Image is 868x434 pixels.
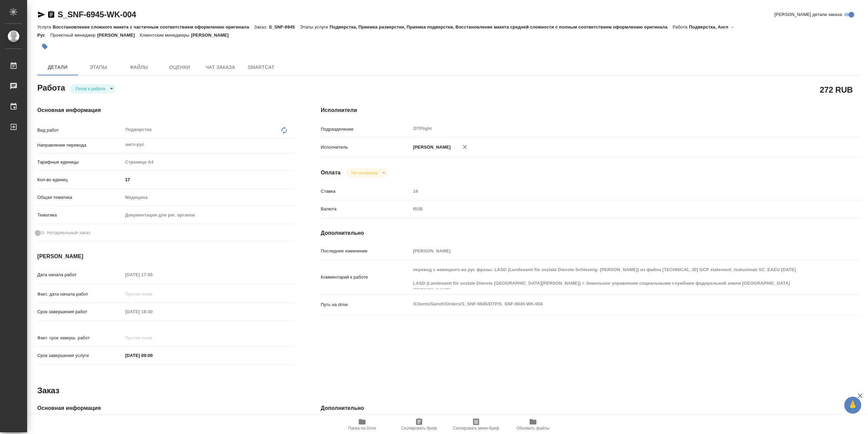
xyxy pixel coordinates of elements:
[123,307,182,317] input: Пустое поле
[37,291,123,298] p: Факт. дата начала работ
[774,11,842,18] span: [PERSON_NAME] детали заказа
[41,63,74,72] span: Детали
[37,159,123,166] p: Тарифные единицы
[321,404,861,412] h4: Дополнительно
[123,270,182,280] input: Пустое поле
[254,24,269,30] p: Заказ:
[37,142,123,149] p: Направление перевода
[321,301,411,308] p: Путь на drive
[330,24,672,30] p: Подверстка, Приемка разверстки, Приемка подверстки, Восстановление макета средней сложности с пол...
[37,39,52,54] button: Добавить тэг
[37,24,53,30] p: Услуга
[97,33,140,38] p: [PERSON_NAME]
[346,168,388,177] div: Готов к работе
[321,274,411,281] p: Комментарий к работе
[411,298,815,310] textarea: /Clients/Sanofi/Orders/S_SNF-6945/DTP/S_SNF-6945-WK-004
[123,156,294,168] div: Страница А4
[448,415,505,434] button: Скопировать мини-бриф
[58,10,136,19] a: S_SNF-6945-WK-004
[123,351,182,360] input: ✎ Введи что-нибудь
[37,271,123,278] p: Дата начала работ
[123,175,294,185] input: ✎ Введи что-нибудь
[453,426,499,431] span: Скопировать мини-бриф
[37,11,45,19] button: Скопировать ссылку для ЯМессенджера
[391,415,448,434] button: Скопировать бриф
[321,169,341,177] h4: Оплата
[321,229,861,237] h4: Дополнительно
[334,415,391,434] button: Папка на Drive
[123,192,294,203] div: Медицина
[820,84,853,95] h2: 272 RUB
[123,209,294,221] div: Документация для рег. органов
[53,24,254,30] p: Восстановление сложного макета с частичным соответствием оформлению оригинала
[50,33,97,38] p: Проектный менеджер
[37,81,65,93] h2: Работа
[348,426,376,431] span: Папка на Drive
[321,206,411,212] p: Валюта
[191,33,234,38] p: [PERSON_NAME]
[411,203,815,215] div: RUB
[37,252,294,261] h4: [PERSON_NAME]
[37,335,123,341] p: Факт. срок заверш. работ
[411,264,815,289] textarea: перевод с немецкого на рус фразы: LASD (Landesamt für soziale Dienste Schleswig- [PERSON_NAME]) и...
[82,63,115,72] span: Этапы
[140,33,191,38] p: Клиентские менеджеры
[47,11,55,19] button: Скопировать ссылку
[37,352,123,359] p: Срок завершения услуги
[204,63,237,72] span: Чат заказа
[37,127,123,134] p: Вид работ
[163,63,196,72] span: Оценки
[673,24,689,30] p: Работа
[321,248,411,254] p: Последнее изменение
[37,106,294,114] h4: Основная информация
[321,188,411,195] p: Ставка
[411,186,815,196] input: Пустое поле
[123,333,182,343] input: Пустое поле
[411,144,451,151] p: [PERSON_NAME]
[70,84,116,93] div: Готов к работе
[47,229,90,236] span: Нотариальный заказ
[123,63,155,72] span: Файлы
[269,24,300,30] p: S_SNF-6945
[37,176,123,183] p: Кол-во единиц
[505,415,561,434] button: Обновить файлы
[37,194,123,201] p: Общая тематика
[457,139,472,154] button: Удалить исполнителя
[37,385,59,396] h2: Заказ
[517,426,550,431] span: Обновить файлы
[401,426,437,431] span: Скопировать бриф
[37,212,123,219] p: Тематика
[321,126,411,133] p: Подразделение
[847,398,859,412] span: 🙏
[321,144,411,151] p: Исполнитель
[74,86,107,92] button: Готов к работе
[245,63,277,72] span: SmartCat
[300,24,330,30] p: Этапы услуги
[411,246,815,256] input: Пустое поле
[37,308,123,315] p: Срок завершения работ
[350,170,380,176] button: Не оплачена
[321,106,861,114] h4: Исполнители
[844,397,861,414] button: 🙏
[123,289,182,299] input: Пустое поле
[37,404,294,412] h4: Основная информация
